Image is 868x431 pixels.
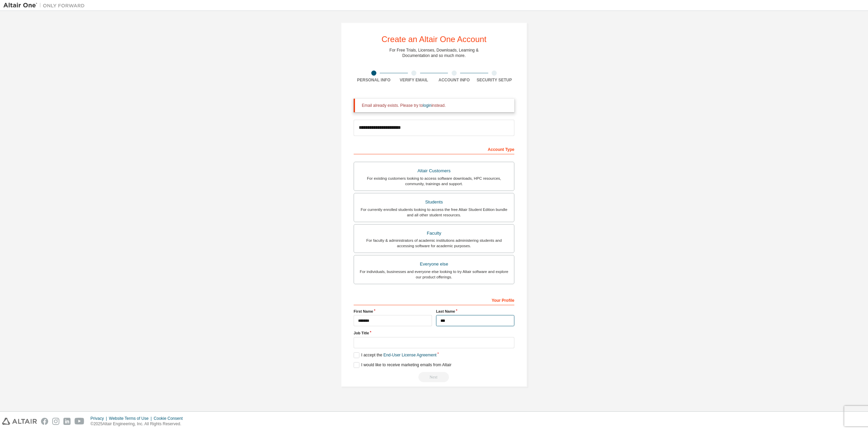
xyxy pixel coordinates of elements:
img: altair_logo.svg [2,418,37,425]
img: linkedin.svg [63,418,71,425]
div: Faculty [358,229,510,238]
div: Account Info [434,77,474,83]
div: Account Type [354,143,514,154]
div: Altair Customers [358,166,510,176]
label: First Name [354,309,432,314]
img: instagram.svg [52,418,59,425]
div: Create an Altair One Account [381,35,487,43]
div: Verify Email [394,77,434,83]
div: For Free Trials, Licenses, Downloads, Learning & Documentation and so much more. [390,47,479,58]
div: Email already exists. Please try to instead. [362,103,509,108]
div: Privacy [91,416,109,421]
div: Your Profile [354,294,514,305]
img: facebook.svg [41,418,48,425]
div: Email already exists [354,372,514,382]
label: I would like to receive marketing emails from Altair [354,362,451,368]
div: Website Terms of Use [109,416,154,421]
p: © 2025 Altair Engineering, Inc. All Rights Reserved. [91,421,187,427]
img: youtube.svg [75,418,84,425]
div: For existing customers looking to access software downloads, HPC resources, community, trainings ... [358,176,510,187]
div: Security Setup [474,77,515,83]
label: Last Name [436,309,514,314]
label: I accept the [354,352,436,358]
label: Job Title [354,330,514,336]
div: For currently enrolled students looking to access the free Altair Student Edition bundle and all ... [358,207,510,218]
a: login [423,103,431,108]
img: Altair One [3,2,88,9]
div: Students [358,197,510,207]
div: Personal Info [354,77,394,83]
div: For faculty & administrators of academic institutions administering students and accessing softwa... [358,238,510,249]
a: End-User License Agreement [383,353,437,357]
div: Everyone else [358,259,510,269]
div: Cookie Consent [154,416,186,421]
div: For individuals, businesses and everyone else looking to try Altair software and explore our prod... [358,269,510,280]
